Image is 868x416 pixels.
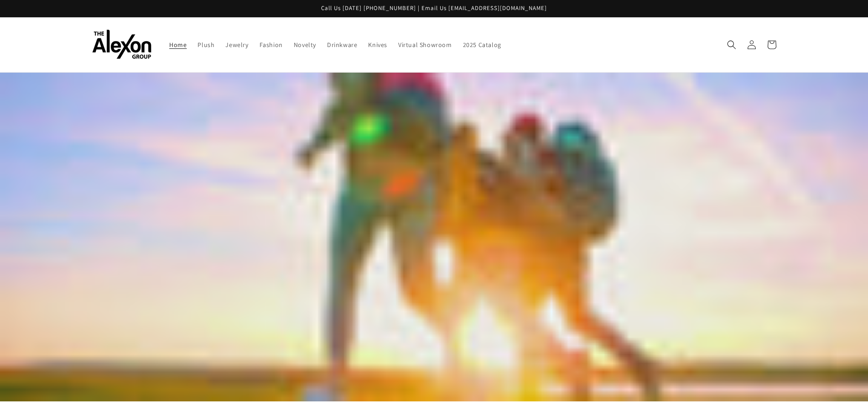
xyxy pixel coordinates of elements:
span: Drinkware [327,41,357,49]
a: Fashion [254,35,288,54]
span: Home [169,41,187,49]
span: Novelty [294,41,316,49]
span: Plush [198,41,214,49]
a: Virtual Showroom [393,35,457,54]
span: Fashion [260,41,283,49]
summary: Search [722,35,742,55]
span: 2025 Catalog [463,41,501,49]
span: Knives [368,41,387,49]
a: 2025 Catalog [457,35,507,54]
img: The Alexon Group [92,30,151,59]
a: Drinkware [322,35,363,54]
a: Home [164,35,192,54]
a: Plush [192,35,220,54]
a: Jewelry [220,35,254,54]
span: Jewelry [225,41,248,49]
a: Knives [363,35,393,54]
span: Virtual Showroom [398,41,452,49]
a: Novelty [288,35,322,54]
